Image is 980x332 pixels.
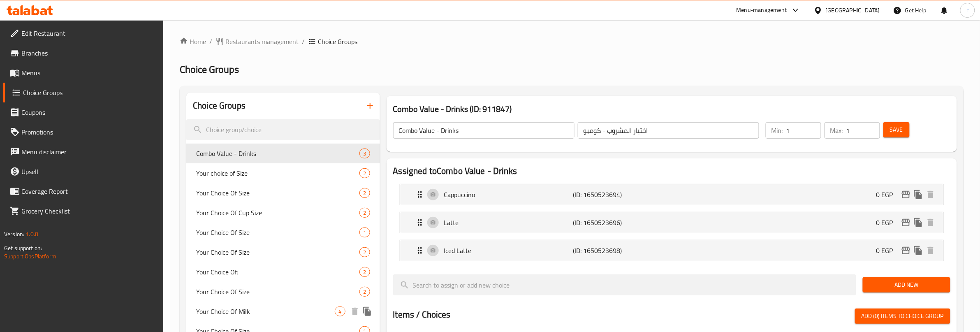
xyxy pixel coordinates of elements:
span: Choice Groups [23,88,157,98]
span: Menu disclaimer [21,147,157,157]
span: r [966,6,968,15]
span: Grocery Checklist [21,206,157,216]
span: Coverage Report [21,186,157,196]
li: Expand [393,209,950,237]
span: Branches [21,48,157,58]
div: Choices [359,188,370,198]
a: Menus [3,63,164,83]
span: Add (0) items to choice group [862,311,944,321]
span: Your Choice Of Size [196,228,359,237]
a: Upsell [3,162,164,181]
input: search [186,119,380,140]
button: delete [349,305,361,318]
button: delete [924,188,937,201]
span: 2 [360,169,369,177]
a: Coupons [3,102,164,122]
button: edit [900,244,912,257]
span: 2 [360,268,369,276]
button: delete [924,244,937,257]
a: Home [180,37,206,46]
span: Upsell [21,167,157,176]
p: (ID: 1650523698) [573,246,659,255]
div: Expand [400,212,943,233]
div: Expand [400,240,943,261]
div: Expand [400,184,943,205]
button: duplicate [912,188,924,201]
span: Restaurants management [225,37,299,46]
span: Get support on: [4,243,42,253]
div: Menu-management [737,5,787,15]
p: Latte [444,218,573,228]
span: Your Choice Of Milk [196,306,335,316]
span: 2 [360,288,369,296]
span: Combo Value - Drinks [196,149,359,158]
a: Edit Restaurant [3,23,164,43]
a: Branches [3,43,164,63]
li: / [302,37,305,46]
button: Add New [863,277,950,293]
span: Promotions [21,127,157,137]
div: Your Choice Of Milk4deleteduplicate [186,302,380,321]
span: 4 [335,308,345,316]
p: 0 EGP [876,218,900,228]
span: 1 [360,229,369,237]
span: Edit Restaurant [21,28,157,38]
div: Choices [359,287,370,297]
div: Choices [359,168,370,178]
div: Your Choice Of Cup Size2 [186,203,380,223]
span: Menus [21,68,157,78]
button: Add (0) items to choice group [855,309,950,324]
button: duplicate [912,244,924,257]
div: [GEOGRAPHIC_DATA] [826,6,880,15]
div: Choices [359,149,370,158]
p: Min: [771,125,783,135]
div: Your Choice Of Size2 [186,282,380,302]
button: delete [924,216,937,229]
span: Add New [869,280,944,290]
div: Your Choice Of Size2 [186,242,380,262]
div: Combo Value - Drinks3 [186,144,380,163]
a: Menu disclaimer [3,142,164,162]
span: Your Choice Of Size [196,247,359,257]
span: Your Choice Of Size [196,287,359,297]
li: Expand [393,181,950,209]
button: duplicate [912,216,924,229]
span: Version: [4,229,24,239]
span: Choice Groups [318,37,357,46]
h2: Choice Groups [193,100,246,112]
span: 1.0.0 [25,229,38,239]
a: Coverage Report [3,181,164,201]
h3: Combo Value - Drinks (ID: 911847) [393,102,950,116]
span: Coupons [21,107,157,117]
p: Max: [830,125,843,135]
p: Iced Latte [444,246,573,255]
span: Your Choice Of Size [196,188,359,198]
span: 2 [360,189,369,197]
span: 2 [360,209,369,217]
p: (ID: 1650523694) [573,190,659,200]
div: Choices [359,267,370,277]
div: Choices [359,247,370,257]
button: Save [883,122,910,137]
span: Save [890,125,903,135]
p: 0 EGP [876,246,900,255]
span: Your choice of Size [196,168,359,178]
li: / [209,37,212,46]
h2: Items / Choices [393,309,451,321]
span: Your Choice Of Cup Size [196,208,359,218]
a: Promotions [3,122,164,142]
button: edit [900,216,912,229]
span: 3 [360,150,369,158]
div: Choices [359,228,370,237]
a: Grocery Checklist [3,201,164,221]
div: Choices [335,306,345,316]
a: Restaurants management [215,37,299,46]
span: Your Choice Of: [196,267,359,277]
h2: Assigned to Combo Value - Drinks [393,165,950,177]
a: Support.OpsPlatform [4,251,56,262]
input: search [393,274,857,295]
div: Your Choice Of Size1 [186,223,380,242]
div: Your Choice Of:2 [186,262,380,282]
li: Expand [393,237,950,265]
p: 0 EGP [876,190,900,200]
